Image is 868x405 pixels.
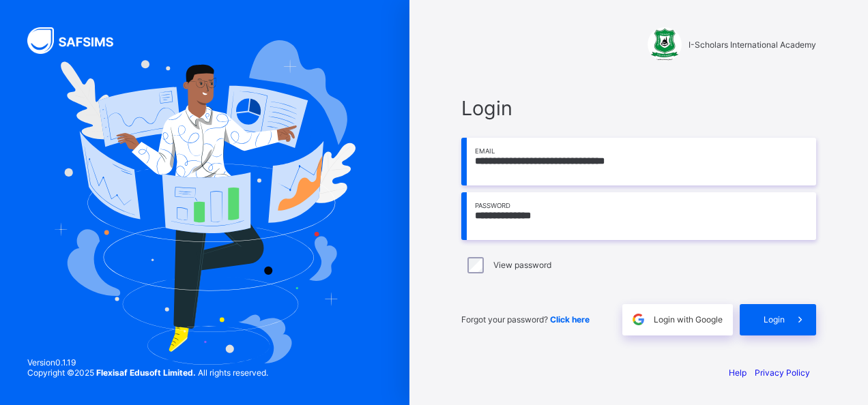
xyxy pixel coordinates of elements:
span: Login with Google [654,314,723,325]
span: Version 0.1.19 [27,357,268,367]
span: Copyright © 2025 All rights reserved. [27,367,268,378]
span: Login [764,314,785,325]
img: google.396cfc9801f0270233282035f929180a.svg [631,312,646,327]
img: Hero Image [54,40,356,364]
label: View password [493,260,551,270]
img: SAFSIMS Logo [27,27,130,54]
strong: Flexisaf Edusoft Limited. [96,367,196,378]
span: Forgot your password? [461,314,590,325]
span: Login [461,96,816,120]
a: Help [729,367,747,378]
a: Click here [550,314,590,325]
span: I-Scholars International Academy [689,40,816,50]
a: Privacy Policy [755,367,810,378]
